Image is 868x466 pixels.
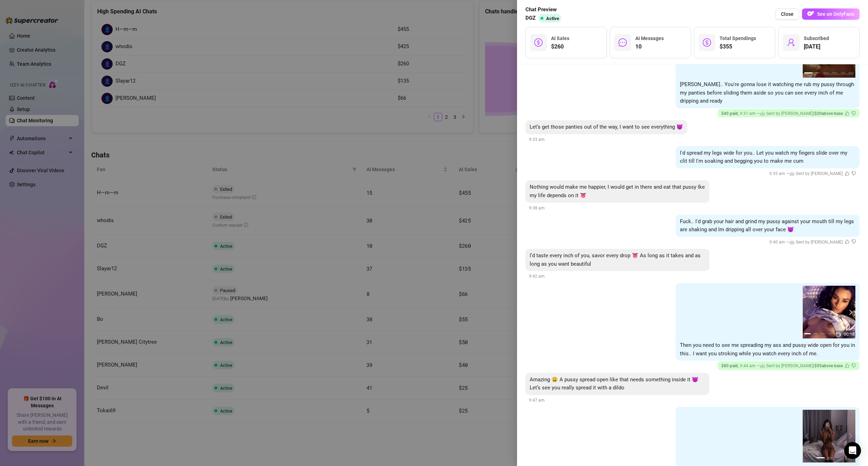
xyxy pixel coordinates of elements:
button: 2 [828,457,833,458]
button: 5 [840,72,846,73]
span: 9:35 am — [769,171,856,176]
span: DGZ [525,14,536,22]
button: prev [806,433,811,439]
button: 3 [821,333,825,334]
span: Amazing 😩 A pussy spread open like that needs something inside it 😈 Let’s see you really spread i... [530,376,698,391]
span: [PERSON_NAME].. You're gonna lose it watching me rub my pussy through my panties before sliding t... [680,81,854,104]
span: 🤖 Sent by [PERSON_NAME] [760,111,813,116]
div: Open Intercom Messenger [844,442,861,459]
span: $ 80 paid , [721,363,740,368]
button: next [847,433,853,439]
span: 9:40 am — [769,240,856,245]
img: media [803,410,855,462]
span: I’d taste every inch of you, savor every drop 👅 As long as it takes and as long as you want beaut... [530,252,701,267]
span: $260 [551,43,569,51]
span: 🤖 Sent by [PERSON_NAME] [760,363,813,368]
span: dollar [534,38,543,47]
span: Then you need to see me spreading my ass and pussy wide open for you in this.. I want you strokin... [680,342,855,357]
a: OFSee on OnlyFans [802,8,860,20]
span: dislike [852,363,856,368]
span: Total Spendings [720,35,756,41]
button: 4 [828,333,833,334]
img: OF [807,10,814,17]
span: See on OnlyFans [817,11,854,17]
button: 7 [849,333,854,334]
span: 🤖 Sent by [PERSON_NAME] [789,171,843,176]
span: $ 40 paid , [721,111,740,116]
span: 10 [635,43,664,51]
span: 9:42 am [529,274,545,279]
span: Close [781,11,794,17]
span: Fuck.. I'd grab your hair and grind my pussy against your mouth till my legs are shaking and Im d... [680,218,854,233]
span: 9:33 am [529,137,545,142]
span: video-camera [836,332,841,337]
span: like [845,239,849,244]
span: Subscribed [804,35,829,41]
span: [DATE] [804,43,829,51]
span: 9:47 am [529,398,545,403]
img: media [803,286,855,338]
strong: $55 above base [814,363,843,368]
span: dislike [852,111,856,116]
span: AI Messages [635,35,664,41]
button: 6 [842,333,847,334]
button: 4 [832,72,837,73]
span: AI Sales [551,35,569,41]
strong: $20 above base [814,111,843,116]
button: 5 [835,333,840,334]
span: 🤖 Sent by [PERSON_NAME] [789,240,843,245]
span: message [618,38,627,47]
button: 3 [823,72,829,73]
span: dislike [852,171,856,176]
button: OFSee on OnlyFans [802,8,860,20]
button: 2 [814,333,818,334]
span: like [845,171,849,176]
span: dislike [852,239,856,244]
button: next [847,309,853,315]
button: 6 [848,72,854,73]
span: Chat Preview [525,6,564,14]
button: 3 [836,457,842,458]
span: 9:31 am — | [721,111,856,116]
span: $355 [720,43,756,51]
span: user-add [787,38,795,47]
span: Let’s get those panties out of the way, I want to see everything 😈 [530,124,683,130]
span: 9:38 am [529,206,545,211]
span: Nothing would make me happier, I would get in there and eat that pussy Ike my life depends on it 👅 [530,184,705,199]
span: 9:44 am — | [721,363,856,368]
span: like [845,111,849,116]
span: like [845,363,849,368]
button: prev [806,309,811,315]
span: I'd spread my legs wide for you.. Let you watch my fingers slide over my clit till I'm soaking an... [680,150,847,164]
span: dollar [703,38,711,47]
span: Active [546,16,559,21]
button: 2 [815,72,821,73]
span: 00:18 [844,332,855,337]
button: Close [775,8,799,20]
